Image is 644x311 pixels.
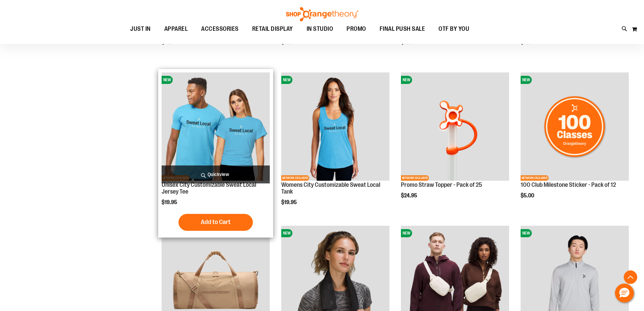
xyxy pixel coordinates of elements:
a: OTF BY YOU [432,21,476,37]
span: OTF BY YOU [438,21,469,37]
a: 100 Club Milestone Sticker - Pack of 12NEWNETWORK EXCLUSIVE [521,72,629,182]
div: product [158,69,273,237]
div: product [517,69,632,216]
span: NETWORK EXCLUSIVE [401,175,429,181]
span: NETWORK EXCLUSIVE [521,175,549,181]
span: NEW [401,229,412,237]
span: $19.95 [162,199,178,205]
img: City Customizable Perfect Racerback Tank [281,72,389,181]
img: Unisex City Customizable Fine Jersey Tee [162,72,270,181]
span: NEW [162,76,173,84]
img: Shop Orangetheory [285,7,359,21]
span: IN STUDIO [307,21,333,37]
span: FINAL PUSH SALE [380,21,425,37]
a: IN STUDIO [300,21,340,37]
span: NETWORK EXCLUSIVE [281,175,309,181]
div: product [398,69,512,216]
img: 100 Club Milestone Sticker - Pack of 12 [521,72,629,181]
button: Add to Cart [178,214,253,231]
a: Promo Straw Topper - Pack of 25NEWNETWORK EXCLUSIVE [401,72,509,182]
span: NEW [281,76,292,84]
a: Unisex City Customizable Sweat Local Jersey Tee [162,181,256,195]
a: JUST IN [123,21,158,37]
a: Womens City Customizable Sweat Local Tank [281,181,380,195]
a: Promo Straw Topper - Pack of 25 [401,181,482,188]
a: ACCESSORIES [194,21,245,37]
button: Back To Top [624,270,637,284]
span: NEW [521,76,532,84]
span: APPAREL [164,21,188,37]
span: ACCESSORIES [201,21,239,37]
span: $5.00 [521,193,535,199]
a: APPAREL [158,21,195,37]
button: Hello, have a question? Let’s chat. [615,284,634,303]
a: FINAL PUSH SALE [373,21,432,37]
span: JUST IN [130,21,151,37]
a: Unisex City Customizable Fine Jersey TeeNEWNETWORK EXCLUSIVE [162,72,270,182]
a: PROMO [340,21,373,37]
span: $24.95 [401,193,418,199]
span: NEW [521,229,532,237]
span: Add to Cart [201,218,231,226]
img: Promo Straw Topper - Pack of 25 [401,72,509,181]
a: 100 Club Milestone Sticker - Pack of 12 [521,181,616,188]
span: PROMO [347,21,366,37]
span: NEW [401,76,412,84]
a: Quickview [162,165,270,183]
span: NEW [281,229,292,237]
div: product [278,69,393,222]
a: RETAIL DISPLAY [245,21,300,37]
a: City Customizable Perfect Racerback TankNEWNETWORK EXCLUSIVE [281,72,389,182]
span: RETAIL DISPLAY [252,21,293,37]
span: $19.95 [281,199,298,205]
